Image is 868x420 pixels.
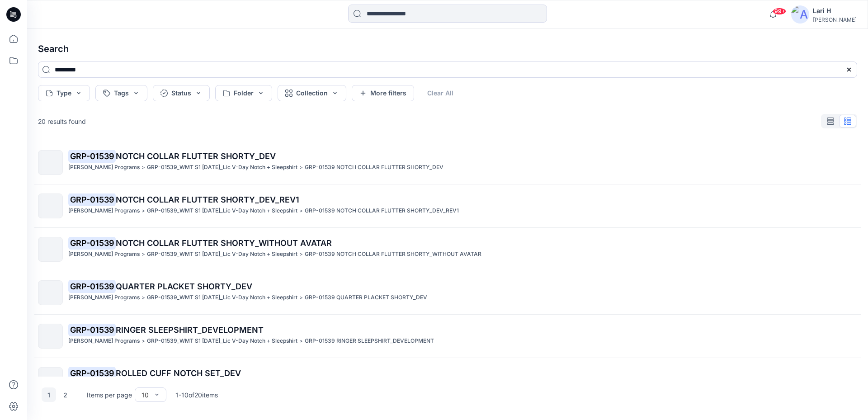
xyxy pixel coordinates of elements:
a: GRP-01539ROLLED CUFF NOTCH SET_DEV[PERSON_NAME] Programs>GRP-01539_WMT S1 [DATE]_Lic V-Day Notch ... [33,362,863,397]
button: Collection [278,85,346,101]
p: GRP-01539_WMT S1 MAY 25_Lic V-Day Notch + Sleepshirt [147,336,297,346]
mark: GRP-01539 [68,323,116,336]
p: > [142,206,145,216]
p: > [299,206,303,216]
p: GRP-01539_WMT S1 MAY 25_Lic V-Day Notch + Sleepshirt [147,206,297,216]
a: GRP-01539QUARTER PLACKET SHORTY_DEV[PERSON_NAME] Programs>GRP-01539_WMT S1 [DATE]_Lic V-Day Notch... [33,275,863,311]
mark: GRP-01539 [68,193,116,206]
p: Richard Leeds Programs [68,163,140,172]
p: > [142,163,145,172]
a: GRP-01539NOTCH COLLAR FLUTTER SHORTY_DEV_REV1[PERSON_NAME] Programs>GRP-01539_WMT S1 [DATE]_Lic V... [33,188,863,224]
p: > [299,336,303,346]
p: GRP-01539 QUARTER PLACKET SHORTY_DEV [305,293,427,302]
div: [PERSON_NAME] [813,16,857,23]
p: > [299,163,303,172]
mark: GRP-01539 [68,367,116,379]
a: GRP-01539NOTCH COLLAR FLUTTER SHORTY_WITHOUT AVATAR[PERSON_NAME] Programs>GRP-01539_WMT S1 [DATE]... [33,231,863,267]
button: 2 [58,387,72,402]
p: > [299,250,303,259]
p: GRP-01539 NOTCH COLLAR FLUTTER SHORTY_DEV [305,163,443,172]
p: > [299,293,303,302]
button: More filters [352,85,414,101]
p: Items per page [87,390,132,400]
p: Richard Leeds Programs [68,250,140,259]
span: ROLLED CUFF NOTCH SET_DEV [116,368,241,378]
p: Richard Leeds Programs [68,293,140,302]
span: QUARTER PLACKET SHORTY_DEV [116,282,252,291]
span: 99+ [773,8,786,15]
p: GRP-01539 NOTCH COLLAR FLUTTER SHORTY_DEV_REV1 [305,206,459,216]
span: NOTCH COLLAR FLUTTER SHORTY_WITHOUT AVATAR [116,238,332,248]
button: Type [38,85,90,101]
p: GRP-01539 RINGER SLEEPSHIRT_DEVELOPMENT [305,336,434,346]
p: GRP-01539_WMT S1 MAY 25_Lic V-Day Notch + Sleepshirt [147,163,297,172]
a: GRP-01539NOTCH COLLAR FLUTTER SHORTY_DEV[PERSON_NAME] Programs>GRP-01539_WMT S1 [DATE]_Lic V-Day ... [33,145,863,180]
button: 1 [42,387,56,402]
div: Lari H [813,5,857,16]
p: Richard Leeds Programs [68,206,140,216]
p: Richard Leeds Programs [68,336,140,346]
mark: GRP-01539 [68,150,116,162]
h4: Search [31,36,864,61]
div: 10 [142,390,149,400]
p: > [142,336,145,346]
img: avatar [791,5,809,24]
button: Tags [95,85,147,101]
p: > [142,250,145,259]
span: NOTCH COLLAR FLUTTER SHORTY_DEV [116,151,276,161]
mark: GRP-01539 [68,280,116,293]
a: GRP-01539RINGER SLEEPSHIRT_DEVELOPMENT[PERSON_NAME] Programs>GRP-01539_WMT S1 [DATE]_Lic V-Day No... [33,318,863,354]
button: Folder [215,85,272,101]
span: NOTCH COLLAR FLUTTER SHORTY_DEV_REV1 [116,195,299,204]
span: RINGER SLEEPSHIRT_DEVELOPMENT [116,325,264,335]
p: GRP-01539 NOTCH COLLAR FLUTTER SHORTY_WITHOUT AVATAR [305,250,481,259]
button: Status [153,85,210,101]
p: 1 - 10 of 20 items [175,390,218,400]
p: > [142,293,145,302]
p: GRP-01539_WMT S1 MAY 25_Lic V-Day Notch + Sleepshirt [147,250,297,259]
p: 20 results found [38,117,86,126]
p: GRP-01539_WMT S1 MAY 25_Lic V-Day Notch + Sleepshirt [147,293,297,302]
mark: GRP-01539 [68,236,116,249]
